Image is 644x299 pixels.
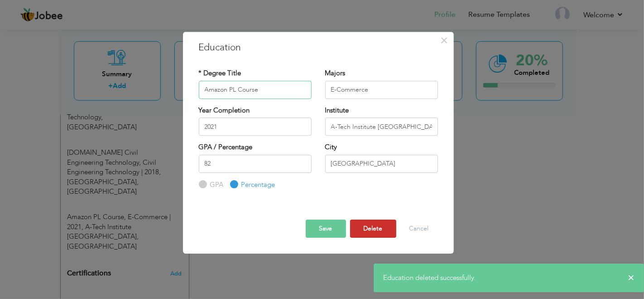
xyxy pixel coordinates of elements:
div: Add your educational degree. [67,18,182,251]
button: Close [437,33,452,48]
label: Majors [325,69,346,78]
h3: Education [199,41,438,54]
button: Delete [350,220,396,238]
label: Year Completion [199,106,250,115]
span: Education deleted successfully. [383,273,476,282]
span: × [628,273,634,282]
button: Save [306,220,346,238]
label: City [325,142,337,152]
label: GPA / Percentage [199,142,253,152]
label: * Degree Title [199,69,241,78]
label: Percentage [239,180,275,190]
span: × [440,32,448,49]
button: Cancel [400,220,438,238]
label: Institute [325,106,349,115]
label: GPA [208,180,224,190]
